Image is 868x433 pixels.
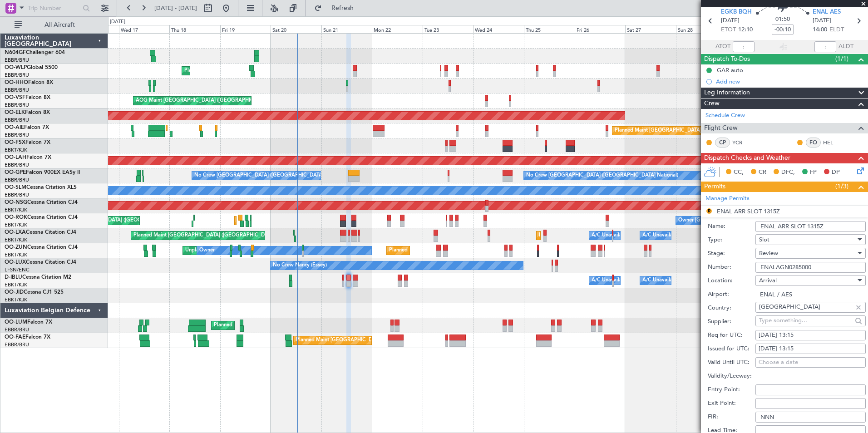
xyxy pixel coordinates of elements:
[5,155,26,160] span: OO-LAH
[755,412,866,423] input: NNN
[759,168,766,177] span: CR
[708,290,755,299] label: Airport:
[5,185,26,190] span: OO-SLM
[423,25,473,33] div: Tue 23
[734,168,744,177] span: CC,
[136,94,293,108] div: AOG Maint [GEOGRAPHIC_DATA] ([GEOGRAPHIC_DATA] National)
[5,290,24,295] span: OO-JID
[133,229,276,242] div: Planned Maint [GEOGRAPHIC_DATA] ([GEOGRAPHIC_DATA])
[759,249,778,257] span: Review
[813,16,831,25] span: [DATE]
[5,102,29,108] a: EBBR/BRU
[5,260,76,265] a: OO-LUXCessna Citation CJ4
[5,185,77,190] a: OO-SLMCessna Citation XLS
[110,18,125,26] div: [DATE]
[5,162,29,168] a: EBBR/BRU
[642,274,787,287] div: A/C Unavailable [GEOGRAPHIC_DATA]-[GEOGRAPHIC_DATA]
[678,214,801,227] div: Owner [GEOGRAPHIC_DATA]-[GEOGRAPHIC_DATA]
[5,245,27,250] span: OO-ZUN
[5,57,29,64] a: EBBR/BRU
[615,124,758,138] div: Planned Maint [GEOGRAPHIC_DATA] ([GEOGRAPHIC_DATA])
[806,138,821,148] div: FO
[5,95,50,100] a: OO-VSFFalcon 8X
[642,229,680,242] div: A/C Unavailable
[5,140,50,145] a: OO-FSXFalcon 7X
[575,25,626,33] div: Fri 26
[708,249,755,258] label: Stage:
[372,25,423,33] div: Mon 22
[296,334,460,347] div: Planned Maint [GEOGRAPHIC_DATA] ([GEOGRAPHIC_DATA] National)
[704,153,790,163] span: Dispatch Checks and Weather
[5,132,29,138] a: EBBR/BRU
[5,155,51,160] a: OO-LAHFalcon 7X
[708,263,755,272] label: Number:
[708,372,755,381] label: Validity/Leeway:
[5,50,65,55] a: N604GFChallenger 604
[717,66,743,74] div: GAR auto
[721,25,736,34] span: ETOT
[5,80,28,85] span: OO-HHO
[5,335,25,340] span: OO-FAE
[715,42,730,51] span: ATOT
[169,25,220,33] div: Thu 18
[5,320,27,325] span: OO-LUM
[273,259,327,272] div: No Crew Nancy (Essey)
[704,98,720,109] span: Crew
[119,25,170,33] div: Wed 17
[708,236,755,245] label: Type:
[5,236,27,243] a: EBKT/KJK
[5,275,22,280] span: D-IBLU
[154,4,197,12] span: [DATE] - [DATE]
[271,25,321,33] div: Sat 20
[705,111,745,120] a: Schedule Crew
[5,170,26,175] span: OO-GPE
[708,413,755,422] label: FIR:
[835,182,848,191] span: (1/3)
[5,65,27,70] span: OO-WLP
[5,221,27,228] a: EBKT/KJK
[28,1,80,15] input: Trip Number
[704,54,750,64] span: Dispatch To-Dos
[5,140,25,145] span: OO-FSX
[759,314,852,327] input: Type something...
[5,341,29,348] a: EBBR/BRU
[194,169,346,182] div: No Crew [GEOGRAPHIC_DATA] ([GEOGRAPHIC_DATA] National)
[708,344,755,354] label: Issued for UTC:
[708,331,755,340] label: Req for UTC:
[5,245,78,250] a: OO-ZUNCessna Citation CJ4
[592,229,760,242] div: A/C Unavailable [GEOGRAPHIC_DATA] ([GEOGRAPHIC_DATA] National)
[5,125,24,130] span: OO-AIE
[324,5,362,11] span: Refresh
[5,200,27,205] span: OO-NSG
[759,300,852,314] input: Type something...
[5,207,27,213] a: EBKT/KJK
[715,138,730,148] div: CP
[5,65,58,70] a: OO-WLPGlobal 5500
[592,274,760,287] div: A/C Unavailable [GEOGRAPHIC_DATA] ([GEOGRAPHIC_DATA] National)
[625,25,676,33] div: Sat 27
[5,95,25,100] span: OO-VSF
[676,25,727,33] div: Sun 28
[708,399,755,408] label: Exit Point:
[733,41,755,52] input: --:--
[5,326,29,333] a: EBBR/BRU
[759,276,777,285] span: Arrival
[716,78,863,85] div: Add new
[829,25,844,34] span: ELDT
[5,192,29,198] a: EBBR/BRU
[704,88,750,98] span: Leg Information
[738,25,753,34] span: 12:10
[5,275,71,280] a: D-IBLUCessna Citation M2
[708,358,755,367] label: Valid Until UTC:
[5,117,29,123] a: EBBR/BRU
[832,168,840,177] span: DP
[775,15,790,24] span: 01:50
[708,304,755,313] label: Country:
[708,385,755,394] label: Entry Point:
[310,1,365,15] button: Refresh
[5,251,27,258] a: EBKT/KJK
[5,125,49,130] a: OO-AIEFalcon 7X
[5,296,27,303] a: EBKT/KJK
[5,320,52,325] a: OO-LUMFalcon 7X
[526,169,678,182] div: No Crew [GEOGRAPHIC_DATA] ([GEOGRAPHIC_DATA] National)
